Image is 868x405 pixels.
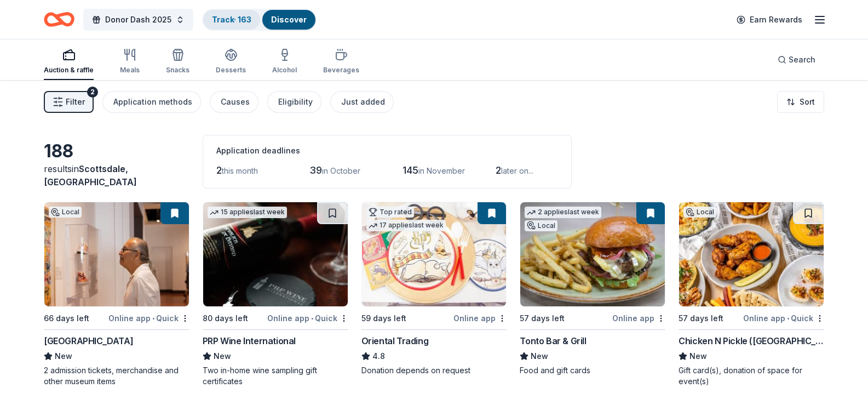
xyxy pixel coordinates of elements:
[202,9,317,31] button: Track· 163Discover
[787,314,789,323] span: •
[330,91,394,113] button: Just added
[113,95,192,109] div: Application methods
[66,95,85,109] span: Filter
[102,91,201,113] button: Application methods
[44,334,133,347] div: [GEOGRAPHIC_DATA]
[361,365,507,376] div: Donation depends on request
[418,166,465,175] span: in November
[679,334,824,347] div: Chicken N Pickle ([GEOGRAPHIC_DATA])
[44,365,189,387] div: 2 admission tickets, merchandise and other museum items
[44,202,189,306] img: Image for Heard Museum
[366,220,446,231] div: 17 applies last week
[271,15,307,24] a: Discover
[366,207,414,218] div: Top rated
[520,202,665,306] img: Image for Tonto Bar & Grill
[222,166,258,175] span: this month
[108,311,189,325] div: Online app Quick
[520,202,665,376] a: Image for Tonto Bar & Grill2 applieslast weekLocal57 days leftOnline appTonto Bar & GrillNewFood ...
[679,202,824,387] a: Image for Chicken N Pickle (Glendale)Local57 days leftOnline app•QuickChicken N Pickle ([GEOGRAPH...
[44,140,189,162] div: 188
[278,95,313,109] div: Eligibility
[403,164,418,176] span: 145
[267,311,348,325] div: Online app Quick
[203,312,248,325] div: 80 days left
[44,312,89,325] div: 66 days left
[44,162,189,189] div: results
[203,202,348,387] a: Image for PRP Wine International15 applieslast week80 days leftOnline app•QuickPRP Wine Internati...
[203,202,348,306] img: Image for PRP Wine International
[216,144,558,157] div: Application deadlines
[322,166,360,175] span: in October
[361,202,507,376] a: Image for Oriental TradingTop rated17 applieslast week59 days leftOnline appOriental Trading4.8Do...
[683,207,716,218] div: Local
[323,44,359,80] button: Beverages
[501,166,533,175] span: later on...
[525,220,557,231] div: Local
[743,311,824,325] div: Online app Quick
[216,44,246,80] button: Desserts
[267,91,321,113] button: Eligibility
[166,66,189,75] div: Snacks
[525,207,601,218] div: 2 applies last week
[216,66,246,75] div: Desserts
[166,44,189,80] button: Snacks
[83,9,193,31] button: Donor Dash 2025
[520,334,586,347] div: Tonto Bar & Grill
[679,312,723,325] div: 57 days left
[612,311,665,325] div: Online app
[44,44,94,80] button: Auction & raffle
[55,350,72,363] span: New
[120,66,140,75] div: Meals
[361,312,406,325] div: 59 days left
[323,66,359,75] div: Beverages
[689,350,707,363] span: New
[44,163,137,187] span: Scottsdale, [GEOGRAPHIC_DATA]
[769,49,824,71] button: Search
[44,66,94,75] div: Auction & raffle
[44,163,137,187] span: in
[272,44,297,80] button: Alcohol
[210,91,258,113] button: Causes
[311,314,313,323] span: •
[49,207,82,218] div: Local
[152,314,154,323] span: •
[679,365,824,387] div: Gift card(s), donation of space for event(s)
[44,91,94,113] button: Filter2
[789,53,815,66] span: Search
[87,87,98,98] div: 2
[453,311,507,325] div: Online app
[730,10,809,30] a: Earn Rewards
[520,312,565,325] div: 57 days left
[203,334,296,347] div: PRP Wine International
[120,44,140,80] button: Meals
[216,164,222,176] span: 2
[520,365,665,376] div: Food and gift cards
[496,164,501,176] span: 2
[372,350,385,363] span: 4.8
[800,95,815,109] span: Sort
[531,350,548,363] span: New
[214,350,231,363] span: New
[341,95,385,109] div: Just added
[203,365,348,387] div: Two in-home wine sampling gift certificates
[272,66,297,75] div: Alcohol
[361,334,429,347] div: Oriental Trading
[221,95,250,109] div: Causes
[212,15,251,24] a: Track· 163
[309,164,322,176] span: 39
[105,13,171,26] span: Donor Dash 2025
[208,207,287,218] div: 15 applies last week
[44,7,74,32] a: Home
[44,202,189,387] a: Image for Heard MuseumLocal66 days leftOnline app•Quick[GEOGRAPHIC_DATA]New2 admission tickets, m...
[362,202,507,306] img: Image for Oriental Trading
[777,91,824,113] button: Sort
[679,202,824,306] img: Image for Chicken N Pickle (Glendale)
